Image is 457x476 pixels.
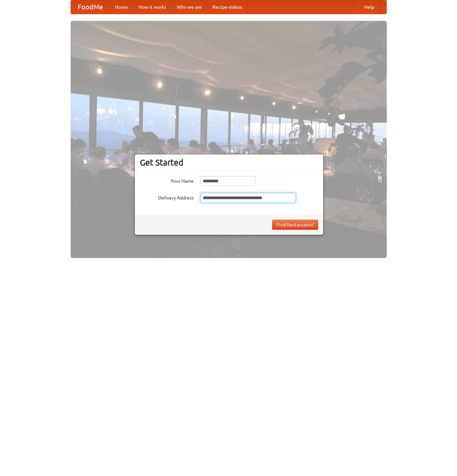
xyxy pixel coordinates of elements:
a: FoodMe [71,0,110,14]
button: Find Restaurants! [272,220,318,230]
a: How it works [133,0,172,14]
a: Recipe videos [207,0,247,14]
label: Your Name [140,176,194,184]
a: Help [359,0,380,14]
h3: Get Started [140,157,318,168]
a: Who we are [172,0,207,14]
a: Home [110,0,133,14]
label: Delivery Address [140,193,194,201]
